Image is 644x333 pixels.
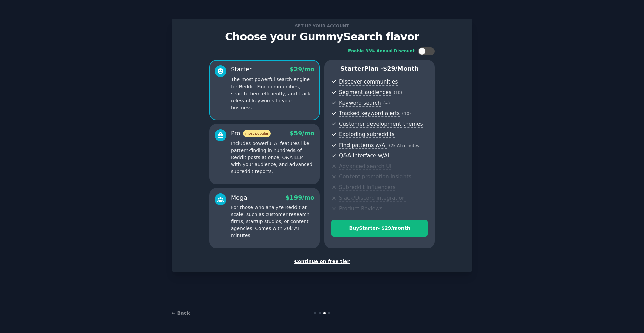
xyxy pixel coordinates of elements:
p: Starter Plan - [331,65,428,73]
p: Choose your GummySearch flavor [179,31,465,43]
span: Exploding subreddits [339,131,394,138]
span: Q&A interface w/AI [339,152,389,159]
span: $ 29 /mo [290,66,314,73]
button: BuyStarter- $29/month [331,220,428,237]
div: Continue on free tier [179,258,465,265]
span: $ 59 /mo [290,130,314,137]
span: Customer development themes [339,121,423,128]
span: Find patterns w/AI [339,142,387,149]
p: Includes powerful AI features like pattern-finding in hundreds of Reddit posts at once, Q&A LLM w... [231,140,314,175]
span: Segment audiences [339,89,391,96]
div: Mega [231,193,247,202]
span: Slack/Discord integration [339,195,406,202]
div: Pro [231,129,271,138]
span: Subreddit influencers [339,184,395,191]
span: Set up your account [294,22,351,30]
div: Enable 33% Annual Discount [348,48,415,54]
span: Tracked keyword alerts [339,110,400,117]
span: $ 29 /month [383,65,419,72]
span: Discover communities [339,78,398,86]
div: Buy Starter - $ 29 /month [332,225,427,232]
span: ( 10 ) [402,111,411,116]
a: ← Back [172,310,190,316]
span: $ 199 /mo [286,194,314,201]
span: Advanced search UI [339,163,391,170]
span: most popular [243,130,271,137]
span: ( ∞ ) [383,101,390,106]
span: Content promotion insights [339,173,411,180]
div: Starter [231,65,252,74]
span: Keyword search [339,100,381,107]
span: ( 2k AI minutes ) [389,143,421,148]
p: The most powerful search engine for Reddit. Find communities, search them efficiently, and track ... [231,76,314,111]
p: For those who analyze Reddit at scale, such as customer research firms, startup studios, or conte... [231,204,314,239]
span: ( 10 ) [394,90,402,95]
span: Product Reviews [339,205,382,212]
